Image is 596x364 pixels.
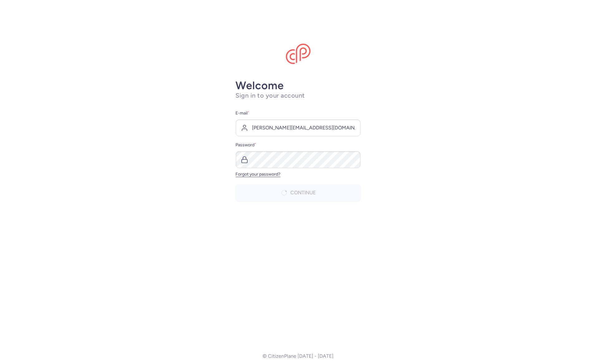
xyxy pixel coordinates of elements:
[236,141,361,149] label: Password
[236,92,361,99] h1: Sign in to your account
[236,184,361,201] button: Continue
[236,119,361,136] input: user@example.com
[236,79,284,92] strong: Welcome
[236,109,361,117] label: E-mail
[236,172,281,177] a: Forgot your password?
[286,44,311,64] img: CitizenPlane logo
[290,190,316,196] span: Continue
[263,353,333,359] p: © CitizenPlane [DATE] - [DATE]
